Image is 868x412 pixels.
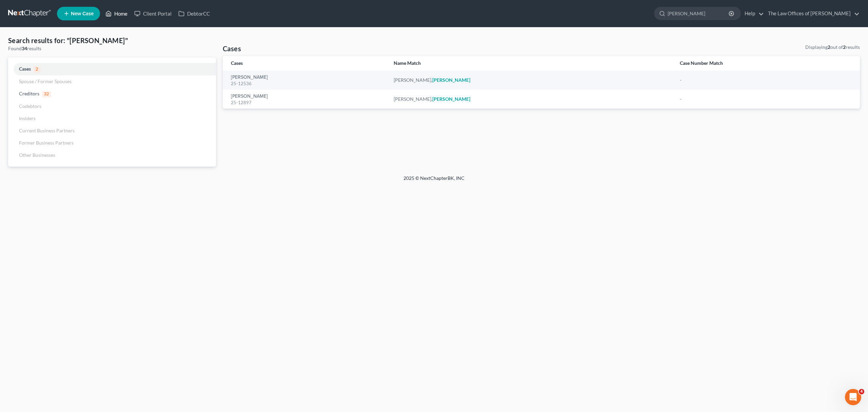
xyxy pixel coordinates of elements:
div: Found results [8,45,216,52]
th: Cases [223,56,388,71]
a: [PERSON_NAME] [231,94,268,99]
strong: 34 [22,45,27,51]
a: DebtorCC [175,7,213,20]
div: 2025 © NextChapterBK, INC [241,175,627,187]
strong: 2 [828,44,830,50]
a: Former Business Partners [8,137,216,149]
h4: Search results for: "[PERSON_NAME]" [8,36,216,45]
span: 2 [34,67,40,73]
a: Help [741,7,764,20]
div: Displaying out of results [805,44,860,51]
a: Spouse / Former Spouses [8,75,216,88]
a: Codebtors [8,100,216,112]
a: The Law Offices of [PERSON_NAME] [765,7,860,20]
a: Creditors32 [8,88,216,100]
th: Case Number Match [674,56,860,71]
span: Former Business Partners [19,140,74,146]
span: 32 [42,91,51,97]
span: Codebtors [19,103,41,109]
div: [PERSON_NAME], [394,96,669,102]
a: Insiders [8,112,216,125]
span: 4 [859,389,864,394]
span: Current Business Partners [19,128,75,133]
span: Creditors [19,91,39,96]
div: [PERSON_NAME], [394,77,669,83]
h4: Cases [223,44,241,53]
div: - [680,96,852,102]
a: Current Business Partners [8,125,216,137]
span: Other Businesses [19,152,55,158]
strong: 2 [843,44,846,50]
span: New Case [71,11,94,16]
span: Spouse / Former Spouses [19,78,72,84]
a: Home [102,7,131,20]
span: Insiders [19,115,36,121]
em: [PERSON_NAME] [432,96,470,102]
em: [PERSON_NAME] [432,77,470,83]
a: Cases2 [8,63,216,75]
input: Search by name... [668,7,730,20]
iframe: Intercom live chat [845,389,861,405]
span: Cases [19,66,31,72]
th: Name Match [388,56,675,71]
div: 25-12536 [231,80,383,87]
a: Client Portal [131,7,175,20]
div: - [680,77,852,83]
a: [PERSON_NAME] [231,75,268,80]
a: Other Businesses [8,149,216,161]
div: 25-12897 [231,99,383,106]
